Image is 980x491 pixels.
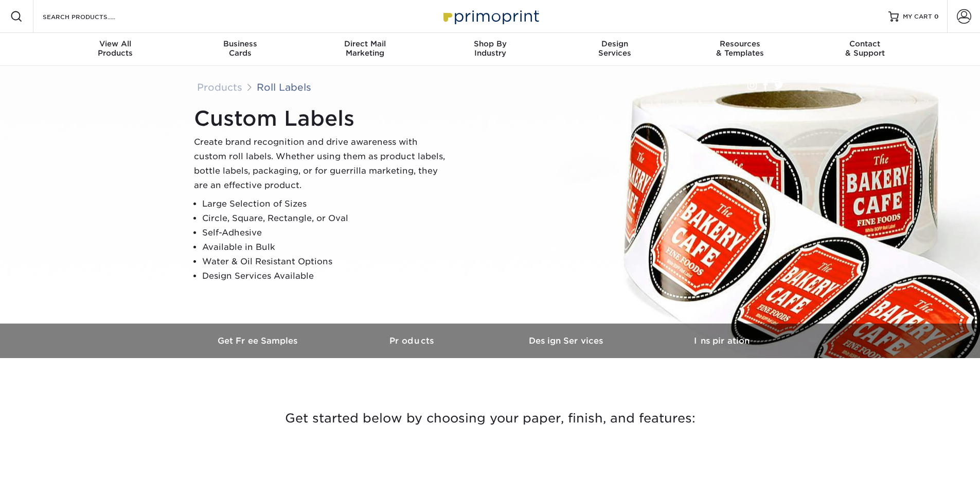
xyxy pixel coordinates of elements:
[427,33,553,66] a: Shop ByIndustry
[194,135,451,193] p: Create brand recognition and drive awareness with custom roll labels. Whether using them as produ...
[302,33,427,66] a: Direct MailMarketing
[803,39,928,58] div: & Support
[202,255,451,269] li: Water & Oil Resistant Options
[182,336,336,346] h3: Get Free Samples
[934,13,939,20] span: 0
[182,324,336,358] a: Get Free Samples
[302,39,427,48] span: Direct Mail
[490,324,645,358] a: Design Services
[177,39,302,58] div: Cards
[197,81,242,93] a: Products
[189,395,791,442] h3: Get started below by choosing your paper, finish, and features:
[427,39,553,58] div: Industry
[194,106,451,131] h1: Custom Labels
[177,39,302,48] span: Business
[553,39,678,48] span: Design
[336,324,490,358] a: Products
[336,336,490,346] h3: Products
[257,81,311,93] a: Roll Labels
[803,33,928,66] a: Contact& Support
[645,336,799,346] h3: Inspiration
[53,39,178,58] div: Products
[202,211,451,226] li: Circle, Square, Rectangle, or Oval
[645,324,799,358] a: Inspiration
[202,240,451,255] li: Available in Bulk
[903,12,932,21] span: MY CART
[553,39,678,58] div: Services
[202,226,451,240] li: Self-Adhesive
[202,269,451,283] li: Design Services Available
[427,39,553,48] span: Shop By
[53,39,178,48] span: View All
[53,33,178,66] a: View AllProducts
[490,336,645,346] h3: Design Services
[42,10,142,23] input: SEARCH PRODUCTS.....
[678,39,803,58] div: & Templates
[678,39,803,48] span: Resources
[803,39,928,48] span: Contact
[439,5,542,27] img: Primoprint
[202,197,451,211] li: Large Selection of Sizes
[177,33,302,66] a: BusinessCards
[302,39,427,58] div: Marketing
[678,33,803,66] a: Resources& Templates
[553,33,678,66] a: DesignServices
